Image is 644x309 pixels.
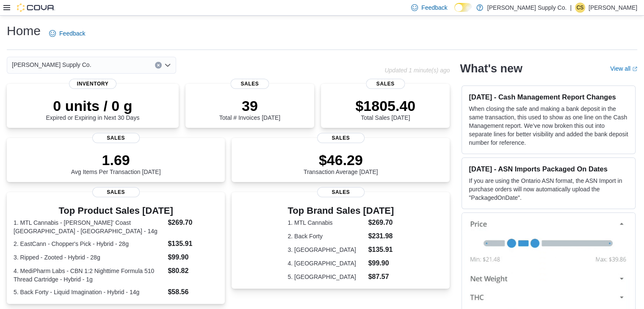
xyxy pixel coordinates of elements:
[46,97,139,114] p: 0 units / 0 g
[168,287,218,297] dd: $58.56
[168,266,218,276] dd: $80.82
[7,22,41,39] h1: Home
[287,246,365,254] dt: 3. [GEOGRAPHIC_DATA]
[366,79,405,89] span: Sales
[610,65,637,72] a: View allExternal link
[469,177,628,202] p: If you are using the Ontario ASN format, the ASN Import in purchase orders will now automatically...
[460,62,522,75] h2: What's new
[168,239,218,249] dd: $135.91
[454,3,472,12] input: Dark Mode
[14,267,164,284] dt: 4. MediPharm Labs - CBN 1:2 Nighttime Formula 510 Thread Cartridge - Hybrid - 1g
[570,3,572,13] p: |
[287,259,365,268] dt: 4. [GEOGRAPHIC_DATA]
[368,258,394,268] dd: $99.90
[421,3,447,12] span: Feedback
[168,252,218,262] dd: $99.90
[92,187,140,197] span: Sales
[69,79,116,89] span: Inventory
[287,206,394,216] h3: Top Brand Sales [DATE]
[577,3,584,13] span: CS
[59,29,85,38] span: Feedback
[304,152,378,175] div: Transaction Average [DATE]
[14,218,164,235] dt: 1. MTL Cannabis - [PERSON_NAME]' Coast [GEOGRAPHIC_DATA] - [GEOGRAPHIC_DATA] - 14g
[219,97,280,121] div: Total # Invoices [DATE]
[469,105,628,147] p: When closing the safe and making a bank deposit in the same transaction, this used to show as one...
[14,288,164,296] dt: 5. Back Forty - Liquid Imagination - Hybrid - 14g
[14,253,164,262] dt: 3. Ripped - Zooted - Hybrid - 28g
[12,60,91,70] span: [PERSON_NAME] Supply Co.
[92,133,140,143] span: Sales
[287,273,365,281] dt: 5. [GEOGRAPHIC_DATA]
[287,218,365,227] dt: 1. MTL Cannabis
[287,232,365,240] dt: 2. Back Forty
[155,62,162,69] button: Clear input
[71,152,161,175] div: Avg Items Per Transaction [DATE]
[368,272,394,282] dd: $87.57
[168,218,218,228] dd: $269.70
[487,3,567,13] p: [PERSON_NAME] Supply Co.
[575,3,585,13] div: Charisma Santos
[317,187,365,197] span: Sales
[164,62,171,69] button: Open list of options
[368,231,394,241] dd: $231.98
[46,25,88,42] a: Feedback
[230,79,269,89] span: Sales
[469,93,628,101] h3: [DATE] - Cash Management Report Changes
[14,240,164,248] dt: 2. EastCann - Chopper's Pick - Hybrid - 28g
[469,165,628,173] h3: [DATE] - ASN Imports Packaged On Dates
[355,97,415,121] div: Total Sales [DATE]
[219,97,280,114] p: 39
[632,66,637,72] svg: External link
[46,97,139,121] div: Expired or Expiring in Next 30 Days
[317,133,365,143] span: Sales
[71,152,161,168] p: 1.69
[384,67,450,74] p: Updated 1 minute(s) ago
[368,245,394,255] dd: $135.91
[368,218,394,228] dd: $269.70
[589,3,637,13] p: [PERSON_NAME]
[14,206,218,216] h3: Top Product Sales [DATE]
[17,3,55,12] img: Cova
[304,152,378,168] p: $46.29
[355,97,415,114] p: $1805.40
